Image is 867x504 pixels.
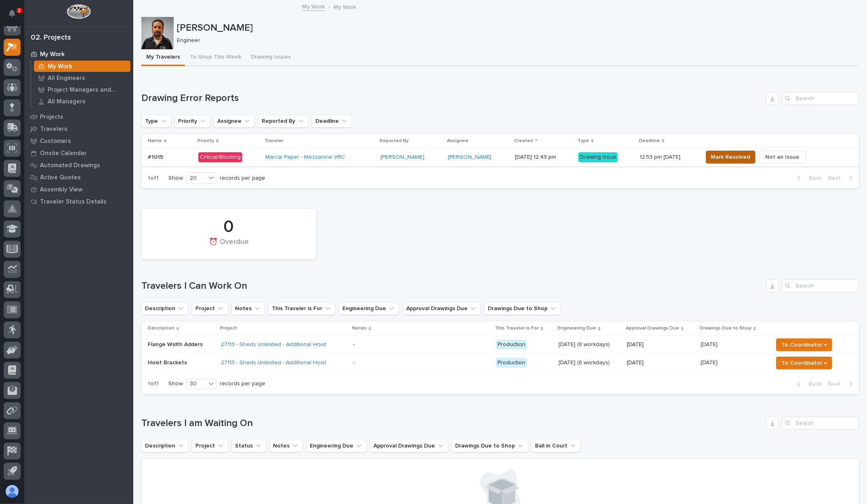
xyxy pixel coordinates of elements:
[187,174,206,183] div: 20
[448,154,492,161] a: [PERSON_NAME]
[197,136,214,145] p: Priority
[496,340,527,350] div: Production
[558,359,620,366] p: [DATE] (8 workdays)
[496,358,527,368] div: Production
[10,10,21,23] div: Notifications2
[220,175,265,182] p: records per page
[302,2,325,11] a: My Work
[265,154,345,161] a: Marcal Paper - Mezzanine VRC
[48,63,72,70] p: My Work
[48,86,127,94] p: Project Managers and Engineers
[141,115,171,128] button: Type
[168,175,183,182] p: Show
[558,341,620,348] p: [DATE] (8 workdays)
[514,136,533,145] p: Created
[187,380,206,388] div: 30
[40,162,100,169] p: Automated Drawings
[495,324,539,333] p: This Traveler is For
[627,341,694,348] p: [DATE]
[141,439,189,452] button: Description
[67,4,90,19] img: Workspace Logo
[48,98,86,105] p: All Managers
[141,418,763,429] h1: Travelers I am Waiting On
[4,483,21,500] button: users-avatar
[31,96,133,107] a: All Managers
[148,324,174,333] p: Description
[577,136,589,145] p: Type
[24,123,133,135] a: Travelers
[148,359,214,366] p: Hoist Brackets
[627,359,694,366] p: [DATE]
[185,49,246,66] button: To Shop This Week
[141,168,165,188] p: 1 of 1
[141,374,165,394] p: 1 of 1
[759,151,806,164] button: Not an Issue
[711,152,750,162] span: Mark Resolved
[24,159,133,171] a: Automated Drawings
[155,238,302,255] div: ⏰ Overdue
[177,37,852,44] p: Engineer
[626,324,679,333] p: Approval Drawings Due
[220,380,265,387] p: records per page
[40,150,87,157] p: Onsite Calendar
[828,380,846,388] span: Next
[198,152,242,162] div: Critical/Blocking
[221,341,326,348] a: 27113 - Sheds Unlimited - Additional Hoist
[701,358,719,366] p: [DATE]
[18,8,21,13] p: 2
[380,136,409,145] p: Reported By
[578,152,618,162] div: Drawing Issue
[306,439,367,452] button: Engineering Due
[782,417,859,430] input: Search
[24,195,133,208] a: Traveler Status Details
[766,152,800,162] span: Not an Issue
[214,115,255,128] button: Assignee
[141,302,189,315] button: Description
[24,183,133,195] a: Assembly View
[192,302,228,315] button: Project
[246,49,296,66] button: Drawing Issues
[334,2,357,11] p: My Work
[791,380,825,388] button: Back
[24,111,133,123] a: Projects
[403,302,481,315] button: Approval Drawings Due
[782,92,859,105] input: Search
[782,279,859,292] input: Search
[141,49,185,66] button: My Travelers
[40,113,63,121] p: Projects
[804,380,821,388] span: Back
[339,302,399,315] button: Engineering Due
[825,174,859,182] button: Next
[269,439,303,452] button: Notes
[24,171,133,183] a: Active Quotes
[353,359,355,366] div: -
[447,136,468,145] p: Assignee
[640,152,682,161] p: 12:53 pm [DATE]
[804,174,821,182] span: Back
[312,115,352,128] button: Deadline
[148,136,162,145] p: Name
[451,439,528,452] button: Drawings Due to Shop
[258,115,309,128] button: Reported By
[791,174,825,182] button: Back
[776,357,832,370] button: To Coordinator →
[380,154,424,161] a: [PERSON_NAME]
[141,354,859,372] tr: Hoist Brackets27113 - Sheds Unlimited - Additional Hoist - Production[DATE] (8 workdays)[DATE][DA...
[141,148,859,166] tr: #1015#1015 Critical/BlockingMarcal Paper - Mezzanine VRC [PERSON_NAME] [PERSON_NAME] [DATE] 12:43...
[174,115,210,128] button: Priority
[231,439,266,452] button: Status
[141,92,763,104] h1: Drawing Error Reports
[192,439,228,452] button: Project
[515,154,572,161] p: [DATE] 12:43 pm
[4,5,21,22] button: Notifications
[639,136,660,145] p: Deadline
[31,84,133,95] a: Project Managers and Engineers
[828,174,846,182] span: Next
[31,34,71,42] div: 02. Projects
[48,75,85,82] p: All Engineers
[24,135,133,147] a: Customers
[24,48,133,60] a: My Work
